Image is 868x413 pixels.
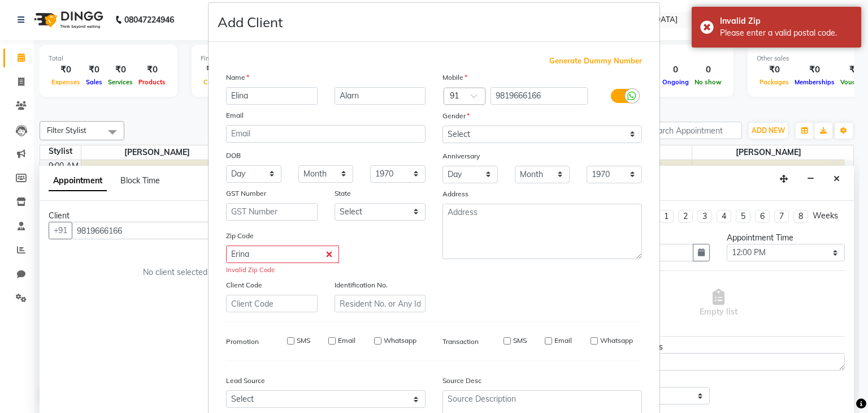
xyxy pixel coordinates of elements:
[600,335,633,346] label: Whatsapp
[226,188,266,199] label: GST Number
[513,335,527,346] label: SMS
[226,337,259,347] label: Promotion
[226,203,318,221] input: GST Number
[226,110,244,121] label: Email
[226,376,265,386] label: Lead Source
[335,87,426,105] input: Last Name
[226,295,318,312] input: Client Code
[442,337,479,347] label: Transaction
[226,265,339,275] div: Invalid Zip Code
[491,87,588,105] input: Mobile
[335,188,351,199] label: State
[335,280,388,290] label: Identification No.
[442,189,468,199] label: Address
[442,376,481,386] label: Source Desc
[226,87,318,105] input: First Name
[226,231,254,241] label: Zip Code
[226,280,262,290] label: Client Code
[226,125,426,143] input: Email
[338,335,355,346] label: Email
[549,55,642,67] span: Generate Dummy Number
[297,335,310,346] label: SMS
[226,150,241,161] label: DOB
[442,151,480,161] label: Anniversary
[218,12,283,32] h4: Add Client
[226,246,339,263] input: Enter Zip Code
[335,295,426,312] input: Resident No. or Any Id
[384,335,416,346] label: Whatsapp
[442,72,467,83] label: Mobile
[226,72,249,83] label: Name
[554,335,572,346] label: Email
[442,111,470,121] label: Gender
